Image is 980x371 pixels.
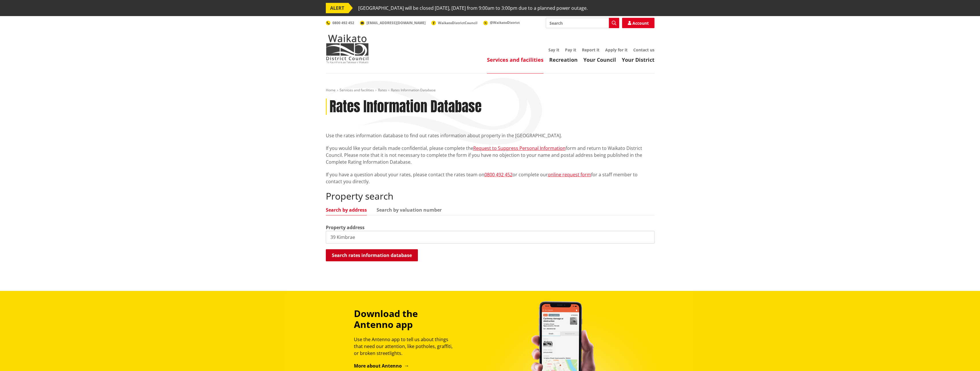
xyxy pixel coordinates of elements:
a: [EMAIL_ADDRESS][DOMAIN_NAME] [360,20,426,25]
a: 0800 492 452 [484,171,513,178]
a: 0800 492 452 [326,20,354,25]
a: Your District [622,56,654,63]
span: 0800 492 452 [332,20,354,25]
input: e.g. Duke Street NGARUAWAHIA [326,231,654,244]
a: Search by address [326,208,367,212]
a: Search by valuation number [377,208,442,212]
p: Use the rates information database to find out rates information about property in the [GEOGRAPHI... [326,132,654,139]
a: Home [326,88,336,92]
span: ALERT [326,3,348,13]
a: Recreation [549,56,578,63]
a: More about Antenno [354,363,409,369]
img: Waikato District Council - Te Kaunihera aa Takiwaa o Waikato [326,34,369,63]
a: WaikatoDistrictCouncil [431,20,478,25]
a: Report it [582,47,599,53]
h2: Property search [326,191,654,202]
span: WaikatoDistrictCouncil [438,20,478,25]
span: [GEOGRAPHIC_DATA] will be closed [DATE], [DATE] from 9:00am to 3:00pm due to a planned power outage. [358,3,588,13]
iframe: Messenger Launcher [954,347,974,368]
p: If you would like your details made confidential, please complete the form and return to Waikato ... [326,145,654,165]
a: Your Council [583,56,616,63]
a: Services and facilities [340,88,374,92]
h1: Rates Information Database [330,98,482,115]
a: Say it [548,47,559,53]
a: Pay it [565,47,576,53]
a: Rates [378,88,387,92]
nav: breadcrumb [326,88,654,93]
span: @WaikatoDistrict [490,20,520,25]
a: Apply for it [605,47,628,53]
a: Request to Suppress Personal Information [473,145,566,151]
a: @WaikatoDistrict [483,20,520,25]
a: Services and facilities [487,56,543,63]
span: [EMAIL_ADDRESS][DOMAIN_NAME] [367,20,426,25]
span: Rates Information Database [391,88,436,92]
a: Account [622,18,654,28]
a: Contact us [633,47,654,53]
a: online request form [548,171,591,178]
label: Property address [326,224,365,231]
p: If you have a question about your rates, please contact the rates team on or complete our for a s... [326,171,654,185]
p: Use the Antenno app to tell us about things that need our attention, like potholes, graffiti, or ... [354,336,458,357]
button: Search rates information database [326,249,418,261]
input: Search input [546,18,619,28]
h3: Download the Antenno app [354,308,458,330]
